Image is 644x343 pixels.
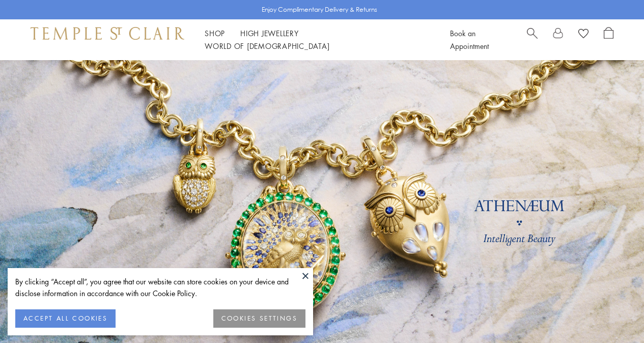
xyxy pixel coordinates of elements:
button: COOKIES SETTINGS [213,309,305,328]
a: View Wishlist [578,27,589,42]
p: Enjoy Complimentary Delivery & Returns [262,5,377,15]
div: By clicking “Accept all”, you agree that our website can store cookies on your device and disclos... [15,276,305,299]
a: High JewelleryHigh Jewellery [240,28,299,38]
a: Book an Appointment [450,28,489,51]
button: ACCEPT ALL COOKIES [15,309,116,328]
iframe: Gorgias live chat messenger [593,295,634,333]
a: ShopShop [205,28,225,38]
a: Search [527,27,538,52]
a: Open Shopping Bag [604,27,613,52]
nav: Main navigation [205,27,427,52]
img: Temple St. Clair [31,27,184,39]
a: World of [DEMOGRAPHIC_DATA]World of [DEMOGRAPHIC_DATA] [205,41,329,51]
